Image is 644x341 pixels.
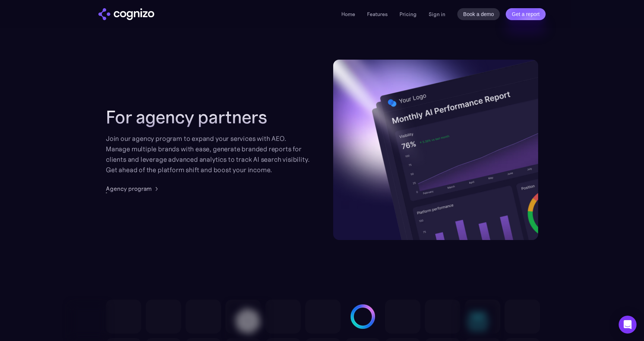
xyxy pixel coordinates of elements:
a: Pricing [400,11,417,18]
div: Open Intercom Messenger [619,316,637,334]
a: Home [341,11,355,18]
img: cognizo logo [98,8,154,20]
a: Get a report [506,8,546,20]
a: Book a demo [457,8,500,20]
a: Sign in [429,10,445,19]
a: home [98,8,154,20]
a: Agency program [106,184,161,193]
div: Agency program [106,184,152,193]
a: Features [367,11,388,18]
div: Join our agency program to expand your services with AEO. Manage multiple brands with ease, gener... [106,133,311,175]
h2: For agency partners [106,107,311,127]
